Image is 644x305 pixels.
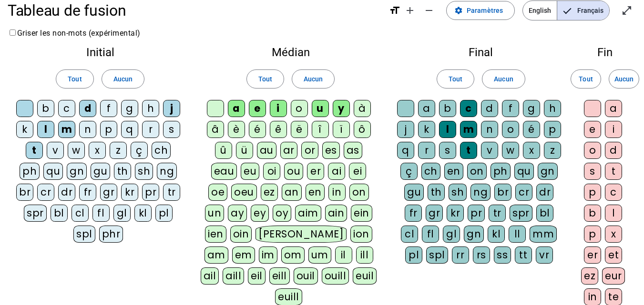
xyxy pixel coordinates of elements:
[605,100,622,117] div: a
[351,205,372,222] div: ein
[228,100,245,117] div: a
[110,142,127,159] div: z
[228,121,245,138] div: è
[428,184,445,201] div: th
[333,121,350,138] div: ï
[470,184,491,201] div: ng
[205,205,224,222] div: un
[482,69,525,89] button: Aucun
[100,121,117,138] div: p
[449,73,462,85] span: Tout
[354,121,371,138] div: ô
[281,246,305,264] div: om
[422,226,439,243] div: fl
[444,163,463,180] div: en
[454,6,463,15] mat-icon: settings
[157,163,177,180] div: ng
[312,100,329,117] div: u
[68,73,82,85] span: Tout
[134,205,152,222] div: kl
[426,205,443,222] div: gr
[397,142,414,159] div: q
[401,226,418,243] div: cl
[58,121,75,138] div: m
[491,163,511,180] div: ph
[494,246,511,264] div: ss
[100,100,117,117] div: f
[481,142,498,159] div: v
[257,142,276,159] div: au
[51,205,68,222] div: bl
[605,121,622,138] div: i
[544,121,561,138] div: p
[602,267,625,285] div: eur
[350,226,372,243] div: ion
[522,0,610,20] mat-button-toggle-group: Language selection
[605,142,622,159] div: d
[10,30,16,36] input: Griser les non-mots (expérimental)
[481,121,498,138] div: n
[292,69,335,89] button: Aucun
[16,121,33,138] div: k
[446,1,515,20] button: Paramètres
[584,184,601,201] div: p
[121,184,138,201] div: kr
[579,73,593,85] span: Tout
[447,205,464,222] div: kr
[523,121,540,138] div: é
[91,163,110,180] div: gu
[37,100,54,117] div: b
[251,205,269,222] div: ey
[259,246,277,264] div: im
[67,163,87,180] div: gn
[443,226,460,243] div: gl
[523,142,540,159] div: x
[328,163,345,180] div: ai
[502,142,519,159] div: w
[349,163,366,180] div: ei
[102,69,144,89] button: Aucun
[437,69,474,89] button: Tout
[514,163,534,180] div: qu
[15,47,185,58] h2: Initial
[322,142,340,159] div: es
[241,163,259,180] div: eu
[354,100,371,117] div: à
[263,163,280,180] div: oi
[79,100,96,117] div: d
[231,184,257,201] div: oeu
[269,267,290,285] div: eill
[335,246,352,264] div: il
[400,1,419,20] button: Augmenter la taille de la police
[304,73,323,85] span: Aucun
[261,184,278,201] div: ez
[460,100,477,117] div: c
[215,142,232,159] div: û
[468,205,485,222] div: pr
[201,267,219,285] div: ail
[291,121,308,138] div: ë
[308,246,331,264] div: um
[617,1,636,20] button: Entrer en plein écran
[142,184,159,201] div: pr
[400,163,418,180] div: ç
[163,121,180,138] div: s
[163,184,180,201] div: tr
[494,73,513,85] span: Aucun
[605,184,622,201] div: c
[439,100,456,117] div: b
[26,142,43,159] div: t
[249,121,266,138] div: é
[523,100,540,117] div: g
[404,184,424,201] div: gu
[397,121,414,138] div: j
[418,142,435,159] div: r
[467,163,487,180] div: on
[404,5,416,16] mat-icon: add
[37,121,54,138] div: l
[536,246,553,264] div: vr
[72,205,89,222] div: cl
[121,121,138,138] div: q
[389,5,400,16] mat-icon: format_size
[79,184,96,201] div: fr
